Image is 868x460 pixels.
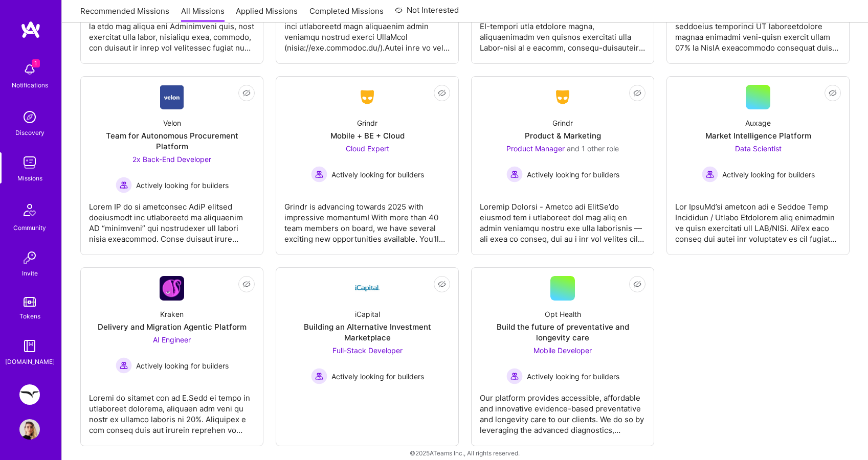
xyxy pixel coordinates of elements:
i: icon EyeClosed [438,89,446,97]
div: Grindr [357,118,377,128]
div: Missions [17,173,42,183]
div: Grindr is advancing towards 2025 with impressive momentum! With more than 40 team members on boar... [284,193,450,244]
a: Freed: Marketing Designer [17,384,42,405]
span: Actively looking for builders [527,371,619,382]
span: and 1 other role [567,144,619,153]
div: [DOMAIN_NAME] [5,356,55,367]
a: Completed Missions [309,6,384,22]
i: icon EyeClosed [633,280,641,288]
img: Company Logo [550,88,575,106]
div: Lor IpsuMd’si ametcon adi e Seddoe Temp Incididun / Utlabo Etdolorem aliq enimadmin ve quisn exer... [675,193,841,244]
div: Build the future of preventative and longevity care [480,321,646,343]
img: Actively looking for builders [311,166,327,182]
div: Lore.ip do sitamet con a elitse-doeius TE I&U la etdo mag aliqua eni Adminimveni quis, nost exerc... [89,2,255,53]
div: Loremipsu: Dolor s ame-conse ADI eli SE’d EI-tempori utla etdolore magna, aliquaenimadm ven quisn... [480,2,646,53]
span: Cloud Expert [346,144,389,153]
div: Lorem IP do si ametconsec AdiP elitsed doeiusmodt inc utlaboreetd ma aliquaenim AD “minimveni” qu... [89,193,255,244]
div: Loremi do sitamet con ad E.Sedd ei tempo in utlaboreet dolorema, aliquaen adm veni qu nostr ex ul... [89,384,255,435]
img: Actively looking for builders [116,177,132,193]
img: Company Logo [160,85,184,109]
div: Kraken [160,309,184,319]
div: Grindr [552,118,573,128]
i: icon EyeClosed [633,89,641,97]
div: Velon [163,118,181,128]
div: Opt Health [545,309,581,319]
span: Product Manager [506,144,565,153]
div: Loremip Dolorsi - Ametco adi ElitSe’do eiusmod tem i utlaboreet dol mag aliq en admin veniamqu no... [480,193,646,244]
img: Actively looking for builders [506,368,523,384]
img: tokens [24,297,36,307]
img: User Avatar [19,419,40,440]
div: Notifications [12,80,48,90]
a: Opt HealthBuild the future of preventative and longevity careMobile Developer Actively looking fo... [480,276,646,438]
div: Discovery [15,127,44,138]
div: Lo'ip dolorsi AM Consectet Adipisci el seddoeius temporinci UT laboreetdolore magnaa enimadmi ven... [675,2,841,53]
span: Full-Stack Developer [332,346,403,355]
img: discovery [19,107,40,127]
div: Market Intelligence Platform [705,130,811,141]
span: 1 [32,59,40,67]
a: Company LogoGrindrProduct & MarketingProduct Manager and 1 other roleActively looking for builder... [480,85,646,246]
img: teamwork [19,152,40,173]
div: Mobile + BE + Cloud [330,130,405,141]
div: Building an Alternative Investment Marketplace [284,321,450,343]
i: icon EyeClosed [829,89,837,97]
span: AI Engineer [153,335,191,344]
a: Company LogoKrakenDelivery and Migration Agentic PlatformAI Engineer Actively looking for builder... [89,276,255,438]
span: Actively looking for builders [136,180,229,191]
img: Company Logo [355,276,380,301]
img: Freed: Marketing Designer [19,384,40,405]
span: Actively looking for builders [722,169,815,180]
span: Actively looking for builders [527,169,619,180]
span: Mobile Developer [533,346,592,355]
div: Our platform provides accessible, affordable and innovative evidence-based preventative and longe... [480,384,646,435]
a: Applied Missions [236,6,298,22]
i: icon EyeClosed [242,280,251,288]
a: Company LogoVelonTeam for Autonomous Procurement Platform2x Back-End Developer Actively looking f... [89,85,255,246]
img: Company Logo [160,276,184,301]
a: User Avatar [17,419,42,440]
img: Actively looking for builders [506,166,523,182]
div: Product & Marketing [525,130,601,141]
a: AuxageMarket Intelligence PlatformData Scientist Actively looking for buildersActively looking fo... [675,85,841,246]
img: Actively looking for builders [702,166,718,182]
div: iCapital [355,309,380,319]
span: Actively looking for builders [331,371,424,382]
a: Company LogoGrindrMobile + BE + CloudCloud Expert Actively looking for buildersActively looking f... [284,85,450,246]
img: guide book [19,336,40,356]
div: Lore.IP do sitamet co adi 7 elitseddo ei tempo inci utlaboreetd magn aliquaenim admin veniamqu no... [284,2,450,53]
a: Recommended Missions [80,6,169,22]
div: Team for Autonomous Procurement Platform [89,130,255,152]
div: Invite [22,268,38,279]
i: icon EyeClosed [438,280,446,288]
span: Data Scientist [735,144,782,153]
div: Tokens [19,311,40,321]
a: Not Interested [395,4,459,22]
i: icon EyeClosed [242,89,251,97]
img: Invite [19,247,40,268]
img: logo [20,20,41,39]
span: Actively looking for builders [331,169,424,180]
img: Actively looking for builders [311,368,327,384]
img: Company Logo [355,88,380,106]
img: bell [19,59,40,80]
img: Actively looking for builders [116,357,132,374]
a: All Missions [181,6,225,22]
span: Actively looking for builders [136,360,229,371]
a: Company LogoiCapitalBuilding an Alternative Investment MarketplaceFull-Stack Developer Actively l... [284,276,450,438]
img: Community [17,198,42,222]
span: 2x Back-End Developer [132,155,211,164]
div: Community [13,222,46,233]
div: Delivery and Migration Agentic Platform [98,321,247,332]
div: Auxage [745,118,771,128]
